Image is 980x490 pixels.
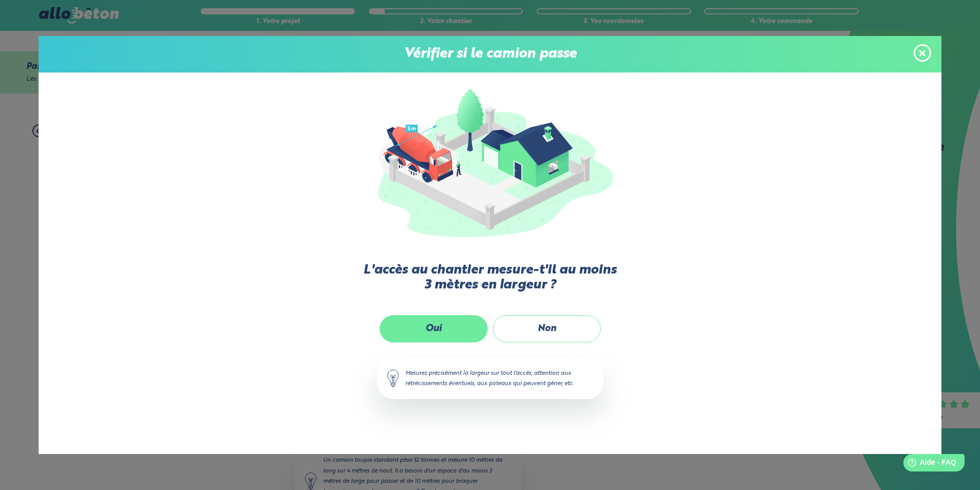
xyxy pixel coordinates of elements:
p: Vérifier si le camion passe [49,46,931,62]
label: L'accès au chantier mesure-t'il au moins 3 mètres en largeur ? [362,263,619,293]
div: Mesurez précisément la largeur sur tout l'accès, attention aux rétrécissements éventuels, aux pot... [377,358,603,399]
label: Oui [380,315,488,342]
label: Non [493,315,601,342]
iframe: Help widget launcher [888,450,969,479]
